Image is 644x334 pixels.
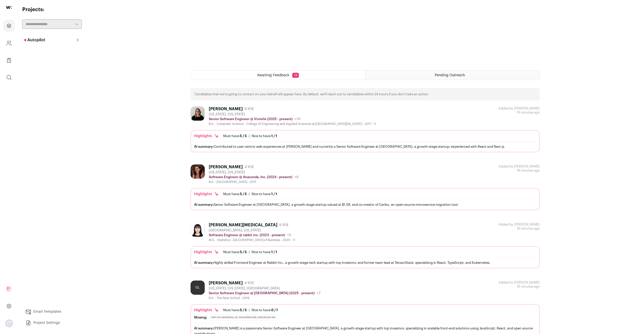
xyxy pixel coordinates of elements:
span: 4 YOE [245,281,254,285]
p: Senior Software Engineer @ Vivrelle (2025 - present) [209,117,293,121]
span: Awaiting Feedback [257,73,289,77]
a: Projects [3,20,15,32]
div: [US_STATE], [US_STATE] [209,170,299,174]
h2: Projects: [22,6,82,13]
button: Autopilot [22,35,82,45]
img: 1559213156107 [191,106,205,121]
ul: | [223,134,277,138]
span: +5 [287,233,291,237]
a: Email Templates [22,307,82,317]
span: 0 / 1 [271,308,278,312]
div: B.A. - The New School - 2018 [209,296,321,300]
div: 19 minutes ago [498,106,540,115]
div: Nice to have: [252,250,277,254]
a: [PERSON_NAME] 4 YOE [US_STATE], [US_STATE] Software Engineer @ Anaconda, Inc. (2024 - present) +8... [191,164,540,210]
img: wellfound-shorthand-0d5821cbd27db2630d0214b213865d53afaa358527fdda9d0ea32b1df1b89c2c.svg [6,6,12,9]
span: 5 / 5 [240,192,247,196]
div: Must have: [223,250,247,254]
span: 1 / 1 [271,192,277,196]
a: Project Settings [22,318,82,328]
div: [PERSON_NAME] [209,281,243,286]
span: 1 / 1 [271,134,277,138]
a: [PERSON_NAME] 8 YOE [US_STATE], [US_STATE] Senior Software Engineer @ Vivrelle (2025 - present) +... [191,106,540,152]
div: Nice to have: [252,134,277,138]
div: Added by [PERSON_NAME] [498,222,540,227]
div: Nice to have: [252,308,278,312]
span: +10 [295,117,301,121]
span: AI summary: [194,203,214,206]
div: Must have: [223,308,247,312]
span: +1 [292,238,295,242]
div: [PERSON_NAME] [209,164,243,170]
div: Nice to have: [252,192,277,196]
span: 18 [292,73,299,78]
div: Highlights [194,250,219,255]
p: Senior Software Engineer @ [GEOGRAPHIC_DATA] (2025 - present) [209,291,315,295]
div: Added by [PERSON_NAME] [498,281,540,285]
ul: | [223,308,278,312]
div: M.S. - Statistics - [GEOGRAPHIC_DATA] of Business - 2020 [209,238,295,242]
div: 19 minutes ago [498,164,540,173]
a: Pending Outreach [365,71,539,80]
div: Highly skilled Frontend Engineer at Rabbit Inc., a growth-stage tech startup with top investors, ... [194,260,536,265]
div: [GEOGRAPHIC_DATA], [US_STATE] [209,228,295,232]
div: [PERSON_NAME] [209,106,243,112]
img: 1664315316281 [191,222,205,237]
div: Candidates that we're going to contact on your behalf will appear here. By default, we'll reach o... [191,88,540,100]
div: Contributed to user-centric web experiences at [PERSON_NAME] and currently a Senior Software Engi... [194,144,536,149]
div: B.A. - [GEOGRAPHIC_DATA] - 2011 [209,180,299,184]
div: [US_STATE], [US_STATE] [209,112,376,116]
span: +7 [317,291,321,295]
span: 6 YOE [279,223,288,227]
div: GL [191,281,205,295]
span: 5 / 5 [240,134,247,138]
div: B.A. - Computer Science - College of Engineering and Applied Sciences at [GEOGRAPHIC_DATA][US_STA... [209,122,376,126]
p: Software Engineer @ rabbit inc. (2023 - present) [209,233,285,237]
p: Software Engineer @ Anaconda, Inc. (2024 - present) [209,175,292,179]
span: AI summary: [194,145,214,148]
a: [PERSON_NAME][MEDICAL_DATA] 6 YOE [GEOGRAPHIC_DATA], [US_STATE] Software Engineer @ rabbit inc. (... [191,222,540,268]
a: Company and ATS Settings [3,37,15,49]
div: 19 minutes ago [498,222,540,231]
div: [US_STATE], [US_STATE], [GEOGRAPHIC_DATA] [209,286,321,290]
div: Highlights [194,192,219,197]
span: AI summary: [194,261,214,264]
span: +8 [294,175,299,179]
span: 1 / 1 [271,250,277,254]
div: Any of: Material UI, Tailwind CSS, Aircrack-ng [209,315,277,320]
div: Senior Software Engineer at [GEOGRAPHIC_DATA], a growth-stage startup valued at $1.5B, and co-cre... [194,202,536,207]
div: Must have: [223,134,247,138]
div: Added by [PERSON_NAME] [498,164,540,169]
button: Open dropdown [5,319,13,327]
span: 4 YOE [245,165,254,169]
div: Must have: [223,192,247,196]
div: [PERSON_NAME][MEDICAL_DATA] [209,222,277,228]
div: Added by [PERSON_NAME] [498,106,540,110]
span: +1 [373,122,376,125]
div: Missing: [194,316,207,320]
img: 1710960236946 [191,164,205,179]
ul: | [223,250,277,254]
span: 5 / 5 [240,250,247,254]
span: 5 / 5 [240,308,247,312]
div: 19 minutes ago [498,281,540,289]
a: Company Lists [3,54,15,66]
span: AI summary: [194,327,214,330]
span: Pending Outreach [435,73,465,77]
ul: | [223,192,277,196]
p: Autopilot [24,37,45,43]
div: Highlights [194,308,219,313]
div: Highlights [194,134,219,139]
span: 8 YOE [245,107,254,111]
img: nopic.png [5,319,13,327]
